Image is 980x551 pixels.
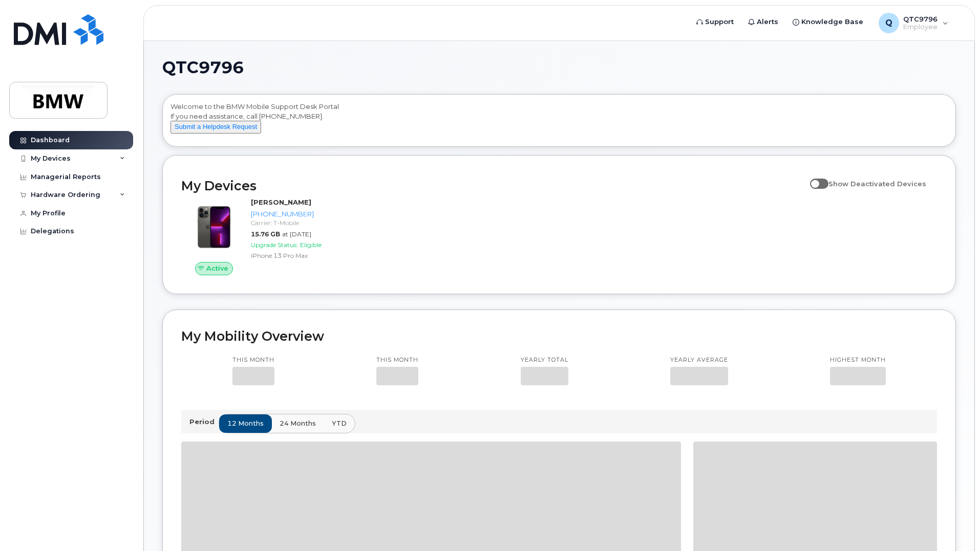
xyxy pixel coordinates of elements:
[251,241,298,249] span: Upgrade Status:
[251,198,311,206] strong: [PERSON_NAME]
[181,197,361,275] a: Active[PERSON_NAME][PHONE_NUMBER]Carrier: T-Mobile15.76 GBat [DATE]Upgrade Status:EligibleiPhone ...
[232,356,274,364] p: This month
[280,418,316,428] span: 24 months
[181,178,805,193] h2: My Devices
[521,356,568,364] p: Yearly total
[162,60,244,75] span: QTC9796
[332,418,347,428] span: YTD
[189,417,219,427] p: Period
[670,356,728,364] p: Yearly average
[206,263,228,273] span: Active
[189,203,239,252] img: image20231002-3703462-oworib.jpeg
[171,122,261,130] a: Submit a Helpdesk Request
[251,209,357,219] div: [PHONE_NUMBER]
[830,356,886,364] p: Highest month
[181,328,937,344] h2: My Mobility Overview
[300,241,322,249] span: Eligible
[251,251,357,260] div: iPhone 13 Pro Max
[251,230,280,238] span: 15.76 GB
[828,180,926,188] span: Show Deactivated Devices
[251,218,357,227] div: Carrier: T-Mobile
[171,102,948,143] div: Welcome to the BMW Mobile Support Desk Portal If you need assistance, call [PHONE_NUMBER].
[376,356,418,364] p: This month
[282,230,311,238] span: at [DATE]
[171,121,261,134] button: Submit a Helpdesk Request
[810,174,818,182] input: Show Deactivated Devices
